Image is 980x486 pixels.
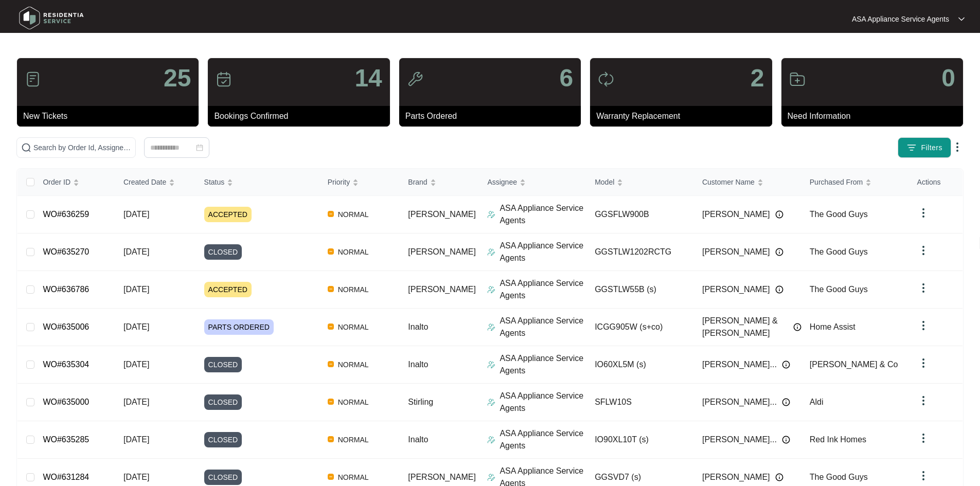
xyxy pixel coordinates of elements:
th: Purchased From [801,169,909,196]
p: ASA Appliance Service Agents [500,427,586,452]
img: Info icon [782,398,790,406]
img: dropdown arrow [917,319,930,332]
span: NORMAL [334,358,373,371]
img: residentia service logo [15,3,87,33]
span: Stirling [408,398,433,406]
img: Assigner Icon [487,436,495,444]
img: Assigner Icon [487,323,495,331]
span: Order ID [43,176,70,188]
p: 25 [164,66,191,91]
p: ASA Appliance Service Agents [500,240,586,264]
p: New Tickets [23,110,199,122]
img: icon [407,71,423,87]
span: Filters [921,142,942,153]
td: GGSTLW1202RCTG [586,233,694,271]
td: IO90XL10T (s) [586,421,694,459]
img: filter icon [906,142,917,153]
img: Vercel Logo [328,361,334,367]
img: Vercel Logo [328,286,334,292]
span: Inalto [408,435,428,444]
span: The Good Guys [810,247,868,256]
img: Assigner Icon [487,285,495,294]
p: 2 [751,66,764,91]
span: CLOSED [204,244,242,260]
span: ACCEPTED [204,207,252,222]
img: Vercel Logo [328,211,334,217]
a: WO#635000 [43,398,89,406]
span: CLOSED [204,357,242,372]
p: ASA Appliance Service Agents [500,277,586,302]
span: The Good Guys [810,285,868,294]
a: WO#631284 [43,473,89,481]
img: dropdown arrow [917,470,930,482]
span: [DATE] [123,285,149,294]
td: GGSTLW55B (s) [586,271,694,309]
span: [DATE] [123,360,149,369]
span: [PERSON_NAME] [702,208,770,221]
img: search-icon [21,142,31,153]
span: [PERSON_NAME] & [PERSON_NAME] [702,315,788,339]
span: Home Assist [810,322,856,331]
span: [PERSON_NAME] [702,246,770,258]
p: ASA Appliance Service Agents [500,315,586,339]
img: Info icon [775,248,783,256]
p: Parts Ordered [405,110,581,122]
span: CLOSED [204,470,242,485]
span: NORMAL [334,434,373,446]
img: dropdown arrow [951,141,964,153]
p: ASA Appliance Service Agents [500,352,586,377]
td: IO60XL5M (s) [586,346,694,384]
span: [PERSON_NAME] [408,473,476,481]
img: Vercel Logo [328,248,334,255]
th: Customer Name [694,169,801,196]
span: NORMAL [334,283,373,296]
span: NORMAL [334,321,373,333]
td: ICGG905W (s+co) [586,309,694,346]
th: Status [196,169,319,196]
img: Info icon [775,210,783,219]
span: The Good Guys [810,473,868,481]
img: icon [789,71,806,87]
span: [PERSON_NAME] [408,210,476,219]
input: Search by Order Id, Assignee Name, Customer Name, Brand and Model [33,142,131,153]
p: Bookings Confirmed [214,110,389,122]
span: [DATE] [123,435,149,444]
span: [DATE] [123,322,149,331]
img: icon [216,71,232,87]
span: NORMAL [334,396,373,408]
th: Created Date [115,169,196,196]
img: Info icon [775,473,783,481]
span: Purchased From [810,176,863,188]
img: icon [598,71,614,87]
td: GGSFLW900B [586,196,694,233]
th: Priority [319,169,400,196]
span: Priority [328,176,350,188]
span: [DATE] [123,473,149,481]
img: Assigner Icon [487,248,495,256]
span: CLOSED [204,394,242,410]
span: [PERSON_NAME] [408,247,476,256]
span: [PERSON_NAME] [702,471,770,483]
span: Brand [408,176,427,188]
th: Order ID [34,169,115,196]
a: WO#635270 [43,247,89,256]
span: [PERSON_NAME] [408,285,476,294]
img: Info icon [782,436,790,444]
img: Info icon [793,323,801,331]
th: Assignee [479,169,586,196]
p: 0 [941,66,955,91]
a: WO#636259 [43,210,89,219]
img: Vercel Logo [328,436,334,442]
a: WO#635304 [43,360,89,369]
span: [DATE] [123,210,149,219]
img: Vercel Logo [328,474,334,480]
span: [PERSON_NAME] [702,283,770,296]
th: Actions [909,169,963,196]
a: WO#635285 [43,435,89,444]
img: dropdown arrow [917,282,930,294]
td: SFLW10S [586,384,694,421]
span: Status [204,176,225,188]
a: WO#636786 [43,285,89,294]
img: Assigner Icon [487,210,495,219]
span: The Good Guys [810,210,868,219]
